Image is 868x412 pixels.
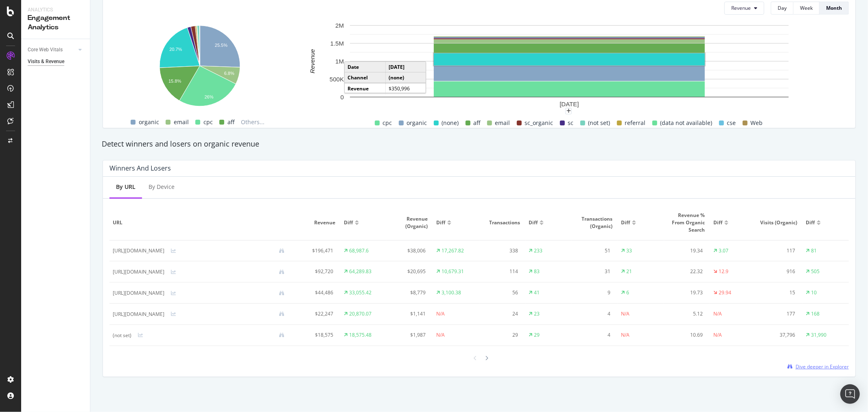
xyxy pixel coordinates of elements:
div: 64,289.83 [349,268,372,275]
text: 500K [330,76,344,83]
div: 17,267.82 [442,247,464,254]
span: organic [139,117,159,127]
div: $38,006 [390,247,426,254]
div: 22.32 [667,268,703,275]
div: 168 [811,310,820,318]
div: $18,575 [297,331,333,339]
div: Visits & Revenue [28,57,64,66]
span: aff [227,117,234,127]
div: 338 [483,247,518,254]
text: 1M [335,58,344,65]
div: 24 [483,310,518,318]
div: 29 [534,331,540,339]
div: 37,796 [760,331,796,339]
text: 15.8% [168,79,181,83]
div: N/A [436,310,445,318]
div: Core Web Vitals [28,46,63,54]
a: Core Web Vitals [28,46,76,54]
div: 5.12 [667,310,703,318]
span: Web [751,118,763,128]
span: Transactions (Organic) [575,215,613,230]
span: Revenue [731,4,751,11]
span: Diff [713,219,722,226]
div: N/A [436,331,445,339]
div: 10.69 [667,331,703,339]
span: email [174,117,189,127]
div: [URL][DOMAIN_NAME] [113,268,164,276]
span: Visits (Organic) [760,219,798,226]
button: Month [820,2,849,15]
div: 117 [760,247,796,254]
div: 23 [534,310,540,318]
div: 83 [534,268,540,275]
div: 4 [575,331,611,339]
div: 233 [534,247,542,254]
span: Diff [344,219,353,226]
div: N/A [621,331,630,339]
text: Revenue [309,49,316,73]
div: 18,575.48 [349,331,372,339]
div: 9 [575,289,611,296]
div: 51 [575,247,611,254]
span: Diff [436,219,445,226]
button: Revenue [724,2,764,15]
div: 3.07 [719,247,728,254]
div: Day [778,4,787,11]
div: N/A [713,310,722,318]
div: 29 [483,331,518,339]
div: 177 [760,310,796,318]
div: 4 [575,310,611,318]
div: 33 [626,247,632,254]
span: Others... [238,117,268,127]
div: 3,100.38 [442,289,461,296]
text: 0 [341,94,344,101]
div: Winners And Losers [109,164,171,172]
span: sc [568,118,574,128]
button: Day [771,2,794,15]
div: 29.94 [719,289,731,296]
span: Revenue [297,219,335,226]
a: Dive deeper in Explorer [787,363,849,370]
span: % Revenue from Organic Search [667,212,705,234]
div: Month [826,4,842,11]
div: Detect winners and losers on organic revenue [98,139,861,149]
div: $1,141 [390,310,426,318]
div: $20,695 [390,268,426,275]
span: Revenue (Organic) [390,215,428,230]
div: [URL][DOMAIN_NAME] [113,311,164,318]
svg: A chart. [295,21,844,111]
div: 12.9 [719,268,728,275]
div: Engagement Analytics [28,13,83,32]
div: 19.73 [667,289,703,296]
div: $8,779 [390,289,426,296]
div: 81 [811,247,817,254]
div: 20,870.07 [349,310,372,318]
span: email [495,118,510,128]
span: aff [474,118,481,128]
a: Visits & Revenue [28,57,84,66]
div: 114 [483,268,518,275]
div: 10,679.31 [442,268,464,275]
span: Transactions [483,219,520,226]
text: 20.7% [169,47,182,52]
span: cpc [383,118,392,128]
span: Dive deeper in Explorer [796,363,849,370]
div: $44,486 [297,289,333,296]
div: $196,471 [297,247,333,254]
text: 1.5M [330,40,344,47]
div: $92,720 [297,268,333,275]
div: 31 [575,268,611,275]
div: (not set) [113,332,131,339]
div: 33,055.42 [349,289,372,296]
button: Week [794,2,820,15]
div: 31,990 [811,331,826,339]
div: 916 [760,268,796,275]
span: cpc [203,117,213,127]
div: Open Intercom Messenger [840,384,860,404]
div: 41 [534,289,540,296]
svg: A chart. [109,21,290,111]
span: (none) [442,118,459,128]
div: Week [800,4,813,11]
